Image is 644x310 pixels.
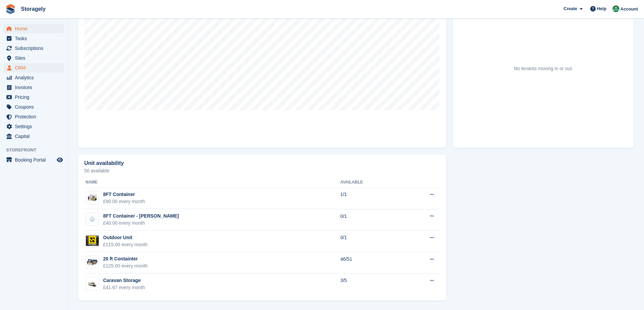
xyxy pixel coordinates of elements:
span: Account [620,6,638,12]
th: Name [84,177,340,188]
a: menu [3,44,64,53]
th: Available [340,177,402,188]
img: 50-sqft-unit.jpg [86,193,99,203]
img: Storagely%20-%20Share%20image.jpg [86,235,99,246]
a: menu [3,112,64,121]
span: CRM [15,63,55,73]
td: 1/1 [340,188,402,209]
td: 0/1 [340,209,402,231]
span: Tasks [15,34,55,43]
a: Preview store [56,156,64,164]
img: stora-icon-8386f47178a22dfd0bd8f6a31ec36ba5ce8667c1dd55bd0f319d3a0aa187defe.svg [5,4,16,14]
span: Sites [15,53,55,63]
div: £40.00 every month [103,220,179,227]
div: £125.00 every month [103,262,148,270]
span: Coupons [15,102,55,112]
div: 8FT Container - [PERSON_NAME] [103,213,179,220]
a: menu [3,83,64,92]
a: menu [3,63,64,73]
img: blank-unit-type-icon-ffbac7b88ba66c5e286b0e438baccc4b9c83835d4c34f86887a83fc20ec27e7b.svg [86,213,99,226]
a: menu [3,102,64,112]
span: Home [15,24,55,33]
a: menu [3,53,64,63]
span: Help [597,5,606,12]
div: No tenants moving in or out. [514,65,573,72]
td: 3/5 [340,274,402,295]
a: menu [3,24,64,33]
span: Pricing [15,92,55,102]
span: Subscriptions [15,44,55,53]
td: 46/51 [340,252,402,274]
td: 0/1 [340,231,402,252]
img: 20-ft-container.jpg [86,257,99,267]
a: menu [3,34,64,43]
img: Notifications [613,5,619,12]
span: Booking Portal [15,155,55,165]
a: Storagely [18,3,48,15]
p: 50 available [84,168,440,173]
a: menu [3,92,64,102]
div: £90.00 every month [103,198,145,205]
span: Protection [15,112,55,121]
div: £115.00 every month [103,241,148,248]
span: Create [564,5,577,12]
div: £41.67 every month [103,284,145,291]
img: Caravan%20-%20R.jpg [86,280,99,287]
span: Analytics [15,73,55,82]
div: Caravan Storage [103,277,145,284]
span: Capital [15,132,55,141]
span: Settings [15,122,55,131]
div: Outdoor Unit [103,234,148,241]
a: menu [3,155,64,165]
div: 20 ft Containter [103,255,148,262]
a: menu [3,122,64,131]
h2: Unit availability [84,160,124,166]
a: menu [3,73,64,82]
a: menu [3,132,64,141]
span: Storefront [6,147,67,153]
div: 8FT Container [103,191,145,198]
span: Invoices [15,83,55,92]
